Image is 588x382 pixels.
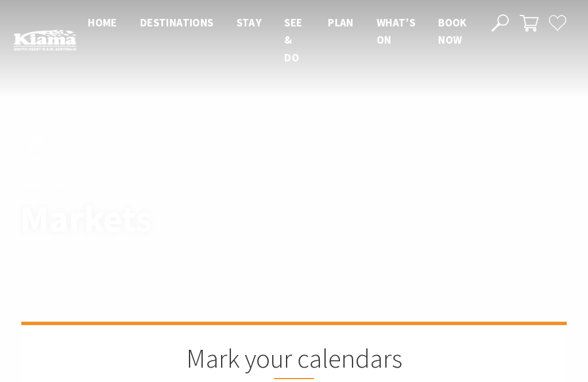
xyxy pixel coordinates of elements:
span: Plan [328,16,354,29]
li: Markets [108,178,142,192]
span: See & Do [284,16,302,64]
nav: Main Menu [76,14,478,66]
img: Kiama Logo [14,29,76,51]
a: What’s On [52,179,97,191]
span: Book now [438,16,467,47]
h2: Mark your calendars [79,342,509,379]
h1: Markets [20,198,345,240]
span: Home [88,16,117,29]
a: Home [20,179,43,191]
span: Stay [237,16,262,29]
span: What’s On [377,16,415,47]
span: Destinations [140,16,214,29]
